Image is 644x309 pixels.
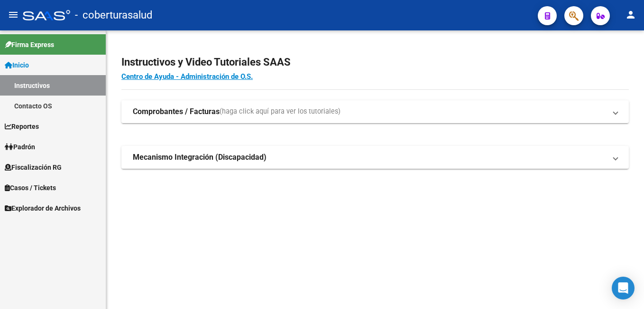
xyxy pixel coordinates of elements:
[75,5,152,26] span: - coberturasalud
[8,9,19,20] mat-icon: menu
[133,106,220,117] strong: Comprobantes / Facturas
[5,121,39,132] span: Reportes
[5,162,62,173] span: Fiscalización RG
[5,142,35,152] span: Padrón
[5,39,54,50] span: Firma Express
[5,203,81,213] span: Explorador de Archivos
[612,277,635,299] div: Open Intercom Messenger
[121,146,629,169] mat-expansion-panel-header: Mecanismo Integración (Discapacidad)
[121,72,253,81] a: Centro de Ayuda - Administración de O.S.
[5,60,29,70] span: Inicio
[5,183,56,193] span: Casos / Tickets
[625,9,636,20] mat-icon: person
[121,53,629,71] h2: Instructivos y Video Tutoriales SAAS
[220,106,340,117] span: (haga click aquí para ver los tutoriales)
[133,152,267,163] strong: Mecanismo Integración (Discapacidad)
[121,100,629,123] mat-expansion-panel-header: Comprobantes / Facturas(haga click aquí para ver los tutoriales)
